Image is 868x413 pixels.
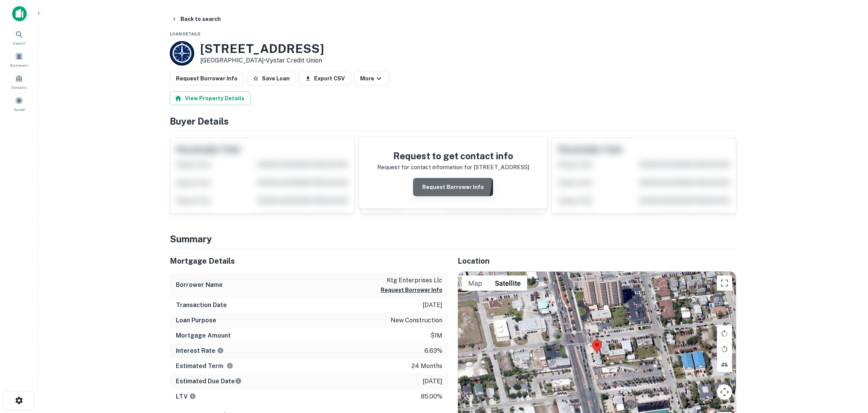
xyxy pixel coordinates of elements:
h6: Transaction Date [176,301,227,310]
span: Contacts [11,84,27,90]
a: Vystar Credit Union [266,57,322,64]
svg: LTVs displayed on the website are for informational purposes only and may be reported incorrectly... [189,393,196,400]
p: 24 months [412,362,442,371]
h6: Mortgage Amount [176,331,231,340]
a: Saved [2,93,36,114]
span: Saved [14,106,25,112]
p: [DATE] [423,301,442,310]
button: Toggle fullscreen view [717,275,732,291]
h6: Borrower Name [176,280,223,290]
p: Request for contact information for [377,163,472,172]
button: Rotate map counterclockwise [717,341,732,357]
h6: Estimated Due Date [176,377,242,386]
p: 85.00% [421,392,442,401]
a: Search [2,27,36,48]
iframe: Chat Widget [830,352,868,389]
h4: Buyer Details [170,114,736,128]
button: Tilt map [717,357,732,372]
button: Save Loan [247,72,296,85]
svg: The interest rates displayed on the website are for informational purposes only and may be report... [217,347,224,354]
button: Show street map [462,275,488,291]
button: Rotate map clockwise [717,326,732,341]
svg: Estimate is based on a standard schedule for this type of loan. [235,378,242,384]
span: Borrowers [10,62,28,68]
p: $1m [431,331,442,340]
p: new construction [391,316,442,325]
p: [STREET_ADDRESS] [474,163,529,172]
h6: Interest Rate [176,346,224,355]
span: Loan Details [170,32,201,36]
svg: Term is based on a standard schedule for this type of loan. [227,362,233,369]
p: [DATE] [423,377,442,386]
h6: LTV [176,392,196,401]
img: capitalize-icon.png [12,6,27,21]
span: Search [13,40,26,46]
p: 6.63% [424,346,442,355]
button: Back to search [168,12,224,26]
button: Request Borrower Info [381,285,442,295]
a: Borrowers [2,49,36,70]
button: Show satellite imagery [488,275,527,291]
button: Request Borrower Info [413,178,493,196]
h4: Summary [170,232,736,246]
p: ktg enterprises llc [381,276,442,285]
button: More [354,72,389,85]
button: Request Borrower Info [170,72,244,85]
button: Map camera controls [717,384,732,400]
h6: Estimated Term [176,362,233,371]
h5: Location [458,255,736,267]
p: [GEOGRAPHIC_DATA] • [200,56,324,65]
button: Export CSV [299,72,351,85]
h5: Mortgage Details [170,255,448,267]
a: Contacts [2,71,36,92]
h4: Request to get contact info [377,149,529,163]
button: View Property Details [170,91,251,105]
h6: Loan Purpose [176,316,216,325]
h3: [STREET_ADDRESS] [200,42,324,56]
